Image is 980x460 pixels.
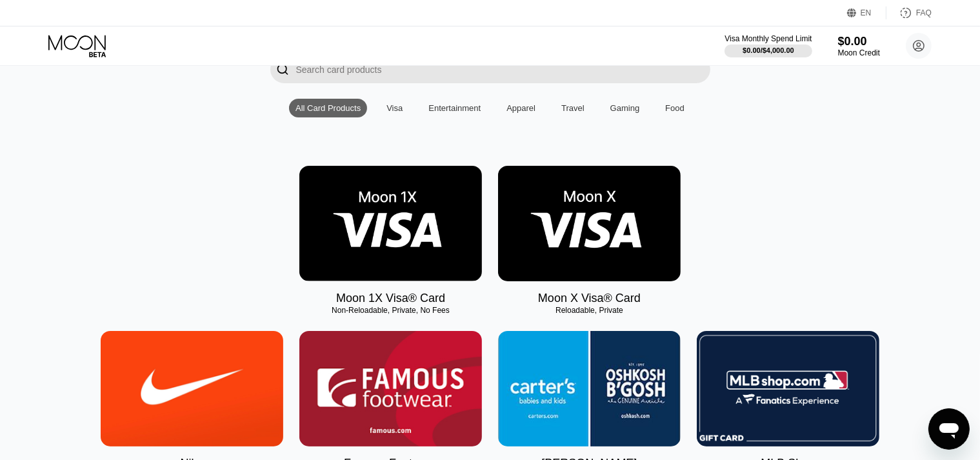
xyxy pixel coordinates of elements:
[886,6,932,19] div: FAQ
[538,292,641,305] div: Moon X Visa® Card
[861,8,872,17] div: EN
[725,34,812,57] div: Visa Monthly Spend Limit$0.00/$4,000.00
[270,55,296,83] div: 
[916,8,932,17] div: FAQ
[289,99,367,117] div: All Card Products
[498,306,681,315] div: Reloadable, Private
[277,62,290,77] div: 
[500,99,542,117] div: Apparel
[386,103,403,113] div: Visa
[838,35,880,48] div: $0.00
[665,103,685,113] div: Food
[725,34,812,43] div: Visa Monthly Spend Limit
[296,55,710,83] input: Search card products
[561,103,585,113] div: Travel
[428,103,481,113] div: Entertainment
[506,103,535,113] div: Apparel
[928,408,970,450] iframe: Кнопка запуска окна обмена сообщениями
[847,6,886,19] div: EN
[295,103,361,113] div: All Card Products
[838,48,880,57] div: Moon Credit
[604,99,646,117] div: Gaming
[610,103,640,113] div: Gaming
[743,46,794,54] div: $0.00 / $4,000.00
[659,99,691,117] div: Food
[336,292,445,305] div: Moon 1X Visa® Card
[299,306,482,315] div: Non-Reloadable, Private, No Fees
[380,99,409,117] div: Visa
[422,99,487,117] div: Entertainment
[555,99,591,117] div: Travel
[838,35,880,57] div: $0.00Moon Credit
